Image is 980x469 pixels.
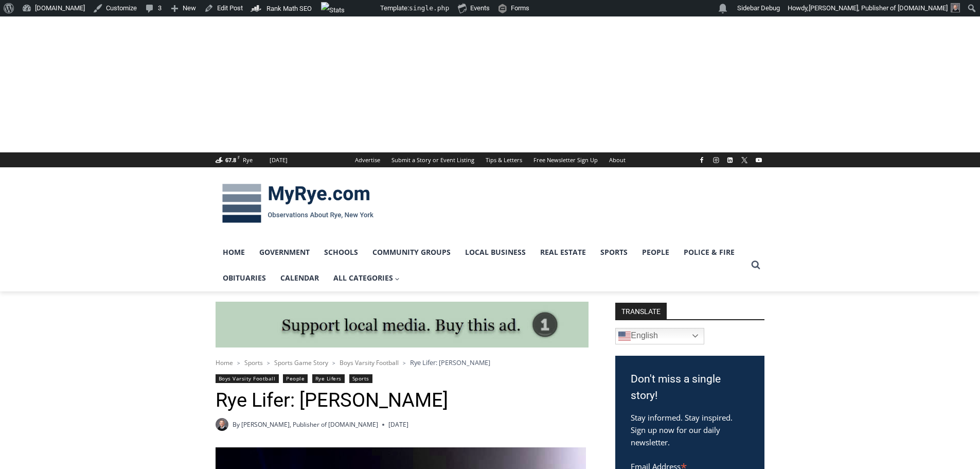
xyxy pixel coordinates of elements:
[216,358,233,367] a: Home
[349,374,372,383] a: Sports
[386,152,480,167] a: Submit a Story or Event Listing
[216,239,252,265] a: Home
[458,239,533,265] a: Local Business
[533,239,593,265] a: Real Estate
[241,420,378,429] a: [PERSON_NAME], Publisher of [DOMAIN_NAME]
[746,256,765,274] button: View Search Form
[528,152,603,167] a: Free Newsletter Sign Up
[252,239,317,265] a: Government
[216,389,589,412] h1: Rye Lifer: [PERSON_NAME]
[410,358,490,367] span: Rye Lifer: [PERSON_NAME]
[332,359,335,367] span: >
[738,154,751,166] a: X
[267,359,270,367] span: >
[321,2,379,14] img: Views over 48 hours. Click for more Jetpack Stats.
[349,152,631,167] nav: Secondary Navigation
[615,303,667,319] strong: TRANSLATE
[809,4,948,12] span: [PERSON_NAME], Publisher of [DOMAIN_NAME]
[631,411,749,448] p: Stay informed. Stay inspired. Sign up now for our daily newsletter.
[238,154,240,160] span: F
[340,358,399,367] a: Boys Varsity Football
[349,152,386,167] a: Advertise
[615,328,704,344] a: English
[237,359,240,367] span: >
[317,239,365,265] a: Schools
[696,154,708,166] a: Facebook
[635,239,676,265] a: People
[710,154,722,166] a: Instagram
[480,152,528,167] a: Tips & Letters
[244,358,263,367] a: Sports
[409,4,449,12] span: single.php
[216,265,273,291] a: Obituaries
[233,420,240,429] span: By
[631,371,749,404] h3: Don't miss a single story!
[273,265,326,291] a: Calendar
[365,239,458,265] a: Community Groups
[216,302,589,348] img: support local media, buy this ad
[724,154,736,166] a: Linkedin
[216,239,746,291] nav: Primary Navigation
[216,374,279,383] a: Boys Varsity Football
[753,154,765,166] a: YouTube
[266,5,312,12] span: Rank Math SEO
[333,272,400,284] span: All Categories
[312,374,345,383] a: Rye Lifers
[403,359,406,367] span: >
[618,330,631,342] img: en
[388,420,408,429] time: [DATE]
[326,265,407,291] a: All Categories
[216,357,589,368] nav: Breadcrumbs
[274,358,328,367] a: Sports Game Story
[603,152,631,167] a: About
[283,374,308,383] a: People
[216,177,380,230] img: MyRye.com
[216,418,228,431] a: Author image
[225,156,236,164] span: 67.8
[593,239,635,265] a: Sports
[270,155,288,165] div: [DATE]
[676,239,742,265] a: Police & Fire
[243,155,253,165] div: Rye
